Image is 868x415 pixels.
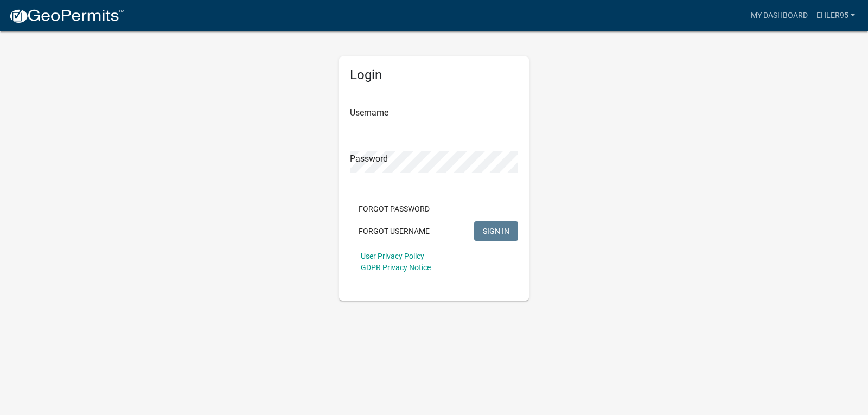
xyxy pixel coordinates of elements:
span: SIGN IN [483,226,509,235]
button: Forgot Password [350,199,438,219]
a: My Dashboard [746,5,812,26]
h5: Login [350,67,518,83]
a: Ehler95 [812,5,859,26]
a: GDPR Privacy Notice [361,263,431,272]
a: User Privacy Policy [361,252,424,260]
button: Forgot Username [350,221,438,241]
button: SIGN IN [474,221,518,241]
